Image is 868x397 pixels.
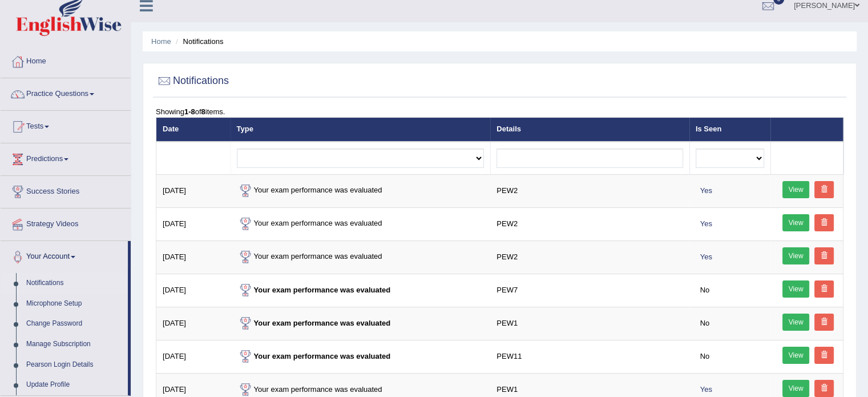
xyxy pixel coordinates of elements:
td: PEW2 [490,240,689,274]
span: No [696,350,714,362]
a: Delete [814,181,834,198]
td: [DATE] [156,340,231,373]
a: Details [496,125,521,133]
td: PEW2 [490,174,689,207]
span: Yes [696,251,717,263]
td: [DATE] [156,207,231,240]
a: View [782,181,810,198]
a: Predictions [1,143,131,172]
a: Delete [814,380,834,397]
a: Notifications [21,273,128,294]
td: PEW11 [490,340,689,373]
td: Your exam performance was evaluated [231,207,491,240]
strong: Your exam performance was evaluated [237,352,391,360]
a: Microphone Setup [21,294,128,314]
strong: Your exam performance was evaluated [237,286,391,294]
a: View [782,380,810,397]
a: View [782,314,810,331]
span: No [696,317,714,329]
span: Yes [696,383,717,395]
td: [DATE] [156,174,231,207]
div: Showing of items. [156,106,843,117]
a: Tests [1,111,131,139]
td: PEW1 [490,307,689,340]
td: Your exam performance was evaluated [231,240,491,274]
a: Pearson Login Details [21,355,128,375]
a: Manage Subscription [21,334,128,355]
a: Delete [814,280,834,298]
td: PEW2 [490,207,689,240]
td: Your exam performance was evaluated [231,174,491,207]
a: Type [237,125,253,133]
li: Notifications [173,36,223,47]
a: Delete [814,247,834,264]
td: [DATE] [156,307,231,340]
a: Change Password [21,314,128,334]
td: PEW7 [490,274,689,307]
a: Practice Questions [1,78,131,107]
span: Yes [696,218,717,230]
td: [DATE] [156,274,231,307]
b: 8 [201,107,205,116]
a: Home [1,46,131,74]
span: No [696,284,714,296]
a: Update Profile [21,375,128,395]
a: Your Account [1,241,128,270]
a: Date [163,125,179,133]
b: 1-8 [184,107,195,116]
a: Is Seen [696,125,722,133]
h2: Notifications [156,73,229,90]
td: [DATE] [156,240,231,274]
a: Delete [814,314,834,331]
a: Delete [814,214,834,231]
a: View [782,347,810,364]
a: Home [151,37,171,46]
a: Delete [814,347,834,364]
a: Strategy Videos [1,208,131,237]
a: View [782,214,810,231]
a: Success Stories [1,176,131,204]
strong: Your exam performance was evaluated [237,319,391,327]
a: View [782,247,810,264]
span: Yes [696,185,717,197]
a: View [782,280,810,298]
